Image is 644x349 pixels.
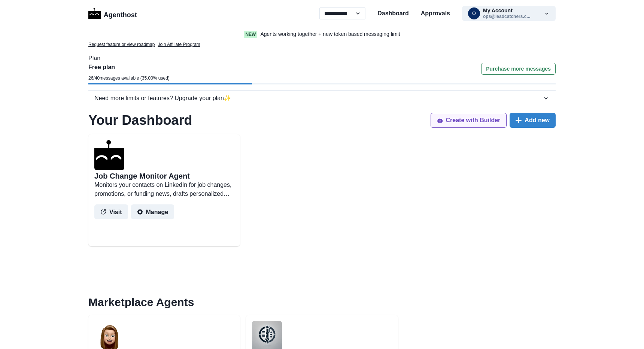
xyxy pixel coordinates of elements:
button: Add new [510,113,556,128]
a: Dashboard [377,9,409,18]
h2: Marketplace Agents [88,296,556,309]
button: ops@leadcatchers.comMy Accountops@leadcatchers.c... [462,6,556,21]
a: Purchase more messages [481,63,556,83]
p: Agents working together + new token based messaging limit [260,30,400,38]
button: Create with Builder [431,113,507,128]
p: Free plan [88,63,170,72]
a: Request feature or view roadmap [88,41,155,48]
a: LogoAgenthost [88,7,137,20]
button: Purchase more messages [481,63,556,75]
p: Agenthost [104,7,137,20]
button: Need more limits or features? Upgrade your plan✨ [88,91,556,106]
a: Join Affiliate Program [158,41,200,48]
button: Manage [131,204,174,219]
button: Visit [94,204,128,219]
h1: Your Dashboard [88,112,192,128]
h2: Job Change Monitor Agent [94,172,190,180]
a: NewAgents working together + new token based messaging limit [228,30,416,38]
img: Logo [88,8,101,19]
img: agenthostmascotdark.ico [94,140,124,170]
a: Approvals [421,9,450,18]
span: New [244,31,257,38]
p: Plan [88,54,556,63]
p: 26 / 40 messages available ( 35.00 % used) [88,75,170,81]
div: Need more limits or features? Upgrade your plan ✨ [94,94,542,103]
p: Monitors your contacts on LinkedIn for job changes, promotions, or funding news, drafts personali... [94,180,234,198]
